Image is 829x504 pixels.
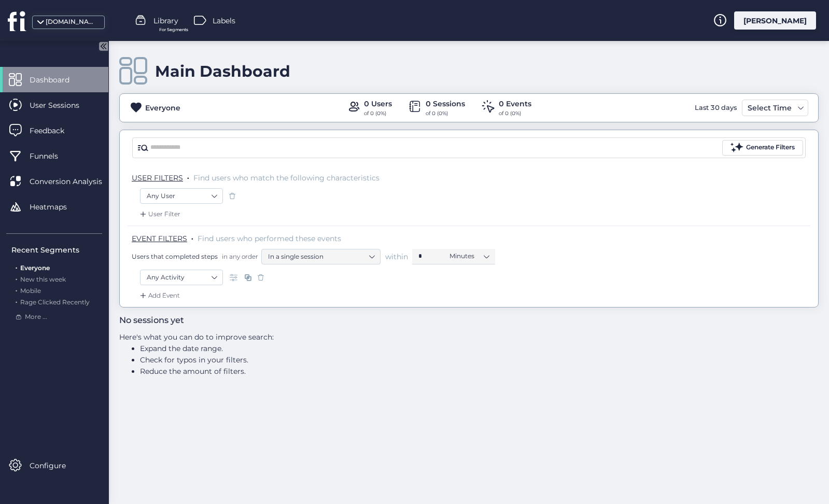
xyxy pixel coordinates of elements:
[25,312,47,322] span: More ...
[385,251,408,262] span: within
[140,354,549,366] li: Check for typos in your filters.
[426,98,465,109] div: 0 Sessions
[20,298,90,306] span: Rage Clicked Recently
[449,248,489,264] nz-select-item: Minutes
[138,209,180,219] div: User Filter
[16,296,17,306] span: .
[30,100,95,111] span: User Sessions
[155,62,290,81] div: Main Dashboard
[499,109,531,118] div: of 0 (0%)
[734,11,816,30] div: [PERSON_NAME]
[119,314,549,327] h3: No sessions yet
[159,26,188,33] span: For Segments
[153,15,178,26] span: Library
[20,264,50,272] span: Everyone
[426,109,465,118] div: of 0 (0%)
[132,252,218,261] span: Users that completed steps
[364,98,392,109] div: 0 Users
[119,331,549,377] div: Here's what you can do to improve search:
[746,143,795,152] div: Generate Filters
[745,102,794,114] div: Select Time
[140,343,549,354] li: Expand the date range.
[132,234,187,243] span: EVENT FILTERS
[268,249,374,264] nz-select-item: In a single session
[722,140,803,156] button: Generate Filters
[191,232,193,242] span: .
[147,270,216,285] nz-select-item: Any Activity
[140,366,549,377] li: Reduce the amount of filters.
[220,252,258,261] span: in any order
[30,150,74,162] span: Funnels
[30,201,82,213] span: Heatmaps
[16,273,17,283] span: .
[213,15,235,26] span: Labels
[30,125,80,136] span: Feedback
[16,285,17,295] span: .
[193,173,380,183] span: Find users who match the following characteristics
[11,244,102,256] div: Recent Segments
[16,262,17,272] span: .
[46,17,97,27] div: [DOMAIN_NAME]
[198,234,341,243] span: Find users who performed these events
[20,275,66,283] span: New this week
[30,176,118,187] span: Conversion Analysis
[147,188,216,204] nz-select-item: Any User
[364,109,392,118] div: of 0 (0%)
[30,460,81,471] span: Configure
[30,74,85,86] span: Dashboard
[187,171,189,181] span: .
[499,98,531,109] div: 0 Events
[138,290,180,301] div: Add Event
[20,287,41,295] span: Mobile
[145,102,180,114] div: Everyone
[692,100,739,116] div: Last 30 days
[132,173,183,183] span: USER FILTERS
